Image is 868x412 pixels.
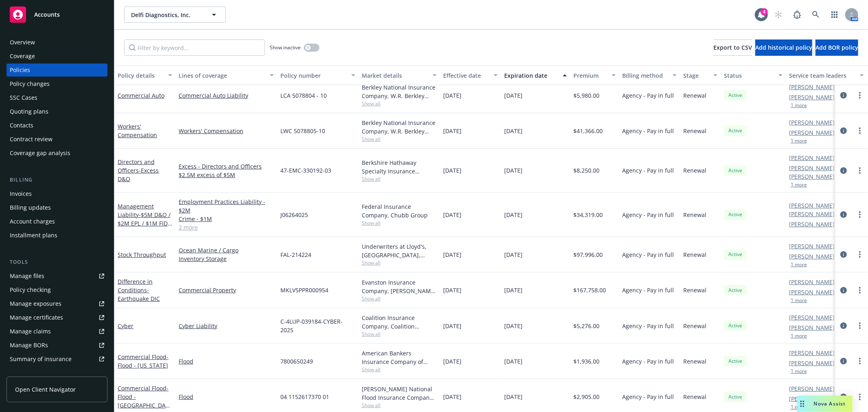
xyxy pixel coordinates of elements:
button: Status [721,66,786,85]
div: SSC Cases [10,91,37,104]
span: Accounts [34,11,60,18]
span: Renewal [683,357,706,366]
a: [PERSON_NAME] [789,93,835,101]
span: Show all [362,295,437,302]
a: Excess - Directors and Officers $2.5M excess of $5M [179,162,274,179]
span: LCA 5078804 - 10 [280,91,327,100]
span: Active [727,393,743,401]
span: $5,276.00 [573,322,599,330]
div: Billing [7,176,107,184]
a: Commercial Property [179,286,274,294]
div: Policy number [280,71,346,80]
span: Agency - Pay in full [622,210,674,219]
div: Tools [7,258,107,266]
span: $97,996.00 [573,250,603,259]
div: Service team leaders [789,71,855,80]
span: 04 1152617370 01 [280,392,329,401]
div: Underwriters at Lloyd's, [GEOGRAPHIC_DATA], [PERSON_NAME] of [GEOGRAPHIC_DATA], [PERSON_NAME] Cargo [362,242,437,259]
a: circleInformation [839,392,848,402]
div: Contract review [10,133,52,146]
a: Accounts [7,3,107,26]
a: Cyber Liability [179,322,274,330]
button: Market details [359,66,440,85]
a: circleInformation [839,126,848,136]
a: more [855,250,865,259]
span: Renewal [683,91,706,100]
button: 1 more [791,103,807,108]
a: Ocean Marine / Cargo [179,246,274,254]
span: [DATE] [504,127,523,135]
button: Premium [570,66,619,85]
input: Filter by keyword... [124,39,265,56]
a: [PERSON_NAME] [789,252,835,261]
a: Manage BORs [7,339,107,352]
a: Workers' Compensation [118,123,157,139]
button: 1 more [791,333,807,338]
a: Overview [7,36,107,49]
span: Show all [362,402,437,409]
div: Summary of insurance [10,353,72,366]
a: Commercial Auto Liability [179,91,274,100]
span: Active [727,167,743,174]
a: Policy checking [7,283,107,296]
a: Stock Throughput [118,251,166,259]
span: - $5M D&O / $2M EPL / $1M FID / $1M Crime [118,211,172,236]
button: 1 more [791,298,807,303]
span: Show all [362,219,437,226]
span: Active [727,322,743,329]
span: Delfi Diagnostics, Inc. [131,11,201,19]
span: Agency - Pay in full [622,127,674,135]
div: American Bankers Insurance Company of [US_STATE], Assurant [362,349,437,366]
a: [PERSON_NAME] [789,153,835,162]
button: 1 more [791,182,807,187]
a: Crime - $1M [179,215,274,223]
a: Coverage [7,50,107,63]
a: Inventory Storage [179,254,274,263]
div: 4 [761,8,768,15]
a: Account charges [7,215,107,228]
span: [DATE] [443,357,461,366]
div: Effective date [443,71,489,80]
div: Quoting plans [10,105,48,118]
span: Show all [362,259,437,266]
span: $2,905.00 [573,392,599,401]
div: Premium [573,71,607,80]
a: Manage exposures [7,297,107,310]
a: Workers' Compensation [179,127,274,135]
a: [PERSON_NAME] [PERSON_NAME] [789,201,853,218]
a: Directors and Officers [118,158,159,183]
a: Contacts [7,119,107,132]
div: Installment plans [10,229,57,242]
div: Status [724,71,774,80]
a: more [855,321,865,331]
a: [PERSON_NAME] [789,384,835,393]
a: Policy changes [7,77,107,90]
div: Evanston Insurance Company, [PERSON_NAME] Insurance, CRC Group [362,278,437,295]
span: 7800650249 [280,357,313,366]
a: circleInformation [839,250,848,259]
a: more [855,392,865,402]
div: Coverage [10,50,35,63]
a: Search [808,7,824,23]
span: Show inactive [270,44,301,51]
span: $8,250.00 [573,166,599,175]
a: Manage certificates [7,311,107,324]
span: [DATE] [443,286,461,294]
span: Agency - Pay in full [622,322,674,330]
button: 1 more [791,405,807,410]
div: Account charges [10,215,55,228]
span: Active [727,211,743,218]
button: Billing method [619,66,680,85]
button: 1 more [791,138,807,143]
a: more [855,356,865,366]
span: C-4LUP-039184-CYBER-2025 [280,317,355,334]
span: Show all [362,100,437,107]
span: Active [727,92,743,99]
span: $41,366.00 [573,127,603,135]
a: circleInformation [839,285,848,295]
span: $5,980.00 [573,91,599,100]
div: Coverage gap analysis [10,147,70,160]
div: Berkshire Hathaway Specialty Insurance Company, Berkshire Hathaway Specialty Insurance [362,158,437,175]
button: Policy number [277,66,359,85]
span: Open Client Navigator [15,385,76,394]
